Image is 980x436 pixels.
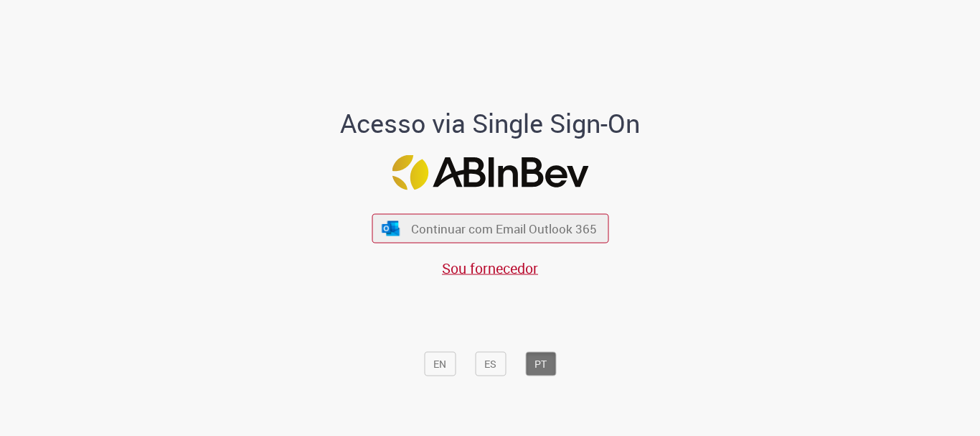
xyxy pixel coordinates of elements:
button: ES [475,352,506,376]
img: ícone Azure/Microsoft 360 [381,221,401,236]
img: Logo ABInBev [392,155,588,190]
h1: Acesso via Single Sign-On [291,109,689,138]
a: Sou fornecedor [442,259,538,278]
span: Continuar com Email Outlook 365 [411,221,597,237]
button: PT [525,352,556,376]
button: EN [424,352,456,376]
button: ícone Azure/Microsoft 360 Continuar com Email Outlook 365 [372,214,608,243]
